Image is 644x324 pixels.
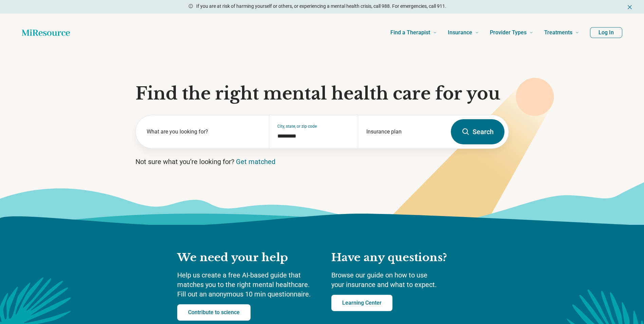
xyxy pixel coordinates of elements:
[135,84,509,104] h1: Find the right mental health care for you
[490,28,527,37] span: Provider Types
[590,27,622,38] button: Log In
[448,19,479,46] a: Insurance
[147,128,261,136] label: What are you looking for?
[626,3,633,11] button: Dismiss
[331,251,467,265] h2: Have any questions?
[177,251,318,265] h2: We need your help
[544,28,572,37] span: Treatments
[22,26,70,39] a: Home page
[331,295,392,311] a: Learning Center
[390,19,437,46] a: Find a Therapist
[448,28,472,37] span: Insurance
[236,158,275,166] a: Get matched
[177,304,251,321] a: Contribute to science
[196,3,446,10] p: If you are at risk of harming yourself or others, or experiencing a mental health crisis, call 98...
[490,19,533,46] a: Provider Types
[177,270,318,299] p: Help us create a free AI-based guide that matches you to the right mental healthcare. Fill out an...
[390,28,430,37] span: Find a Therapist
[544,19,579,46] a: Treatments
[135,157,509,166] p: Not sure what you’re looking for?
[331,270,467,289] p: Browse our guide on how to use your insurance and what to expect.
[451,119,504,144] button: Search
